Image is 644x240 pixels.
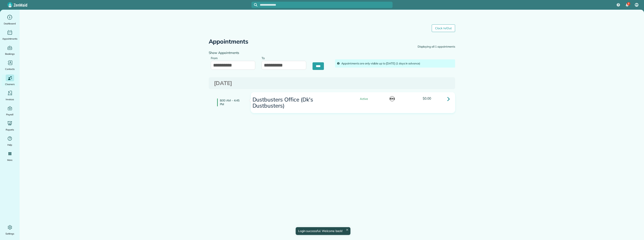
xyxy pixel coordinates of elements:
span: Payroll [6,112,14,117]
button: Focus search [251,3,257,7]
a: Bookings [2,44,18,56]
a: Reports [2,120,18,132]
a: Invoices [2,90,18,101]
span: Reports [6,128,14,132]
div: Displaying all 1 appointments [418,45,455,49]
span: Bookings [5,52,15,56]
h4: 8:00 AM - 4:45 PM [217,99,245,106]
a: Clock In/Out [432,24,455,32]
span: 7 [628,2,629,5]
a: Help [2,135,18,147]
label: From [211,54,220,62]
span: Cleaners [5,82,15,86]
svg: Focus search [254,3,257,7]
span: Help [7,143,12,147]
a: Settings [2,224,18,236]
span: Contacts [5,67,15,71]
h2: Appointments [209,38,249,45]
a: Dashboard [2,14,18,26]
span: $0.00 [423,97,431,100]
h4: Show Appointments [209,51,329,55]
span: Dashboard [4,21,16,26]
h3: Dustbusters Office (Dk's Dustbusters) [252,97,345,109]
a: Contacts [2,59,18,71]
a: Appointments [2,29,18,41]
a: Payroll [2,105,18,117]
span: Appointments [2,37,17,41]
a: Cleaners [2,75,18,86]
div: Login successful. Welcome back! [295,227,350,235]
span: Invoices [6,97,14,101]
span: Active [357,97,368,100]
span: More [7,158,12,162]
div: 7 unread notifications [623,0,632,10]
h3: [DATE] [214,80,450,86]
span: KN1 [390,96,395,101]
span: Settings [5,232,14,236]
div: Appointments are only visible up to [DATE] (1 days in advance) [341,61,453,66]
label: To [262,54,267,62]
span: KN [635,3,638,7]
